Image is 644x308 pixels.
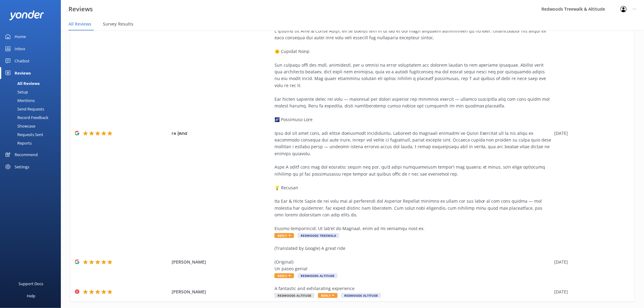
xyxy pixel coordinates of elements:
div: A fantastic and exhilarating experience [275,285,551,292]
span: [PERSON_NAME] [172,289,271,295]
div: Requests Sent [4,130,43,139]
div: Send Requests [4,105,44,113]
div: Reviews [15,67,31,79]
span: Survey Results [103,21,133,27]
h3: Reviews [68,4,93,14]
div: Chatbot [15,55,30,67]
span: Redwoods Altitude [275,293,314,298]
span: г๏ ɭคภ๔ [172,130,271,137]
span: Reply [275,233,294,238]
div: [DATE] [555,130,627,137]
span: All Reviews [68,21,91,27]
span: Reply [275,273,294,278]
img: yonder-white-logo.png [9,10,44,20]
span: Reply [318,293,338,298]
div: Showcase [4,122,35,130]
div: Mentions [4,96,35,105]
div: Support Docs [19,278,44,290]
span: Redwoods Altitude [298,273,338,278]
a: Record Feedback [4,113,61,122]
a: Mentions [4,96,61,105]
span: [PERSON_NAME] [172,259,271,265]
span: Redwoods Treewalk [298,233,339,238]
div: Reports [4,139,32,147]
div: Settings [15,161,29,173]
div: [DATE] [555,289,627,295]
a: Showcase [4,122,61,130]
div: Setup [4,88,28,96]
a: Reports [4,139,61,147]
div: Help [27,290,35,302]
div: L ipsumd sit Ame & Conse Adipi, eli se doeius tem in ut lab et dol magn aliquaeni adminimven qu n... [275,28,551,232]
div: Home [15,30,26,43]
a: Requests Sent [4,130,61,139]
a: Setup [4,88,61,96]
div: (Translated by Google) A great ride (Original) Un paseo genial [275,245,551,272]
a: Send Requests [4,105,61,113]
div: [DATE] [555,259,627,265]
div: All Reviews [4,79,40,88]
div: Inbox [15,43,25,55]
div: Record Feedback [4,113,48,122]
div: Recommend [15,149,38,161]
span: Redwoods Altitude [341,293,381,298]
a: All Reviews [4,79,61,88]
